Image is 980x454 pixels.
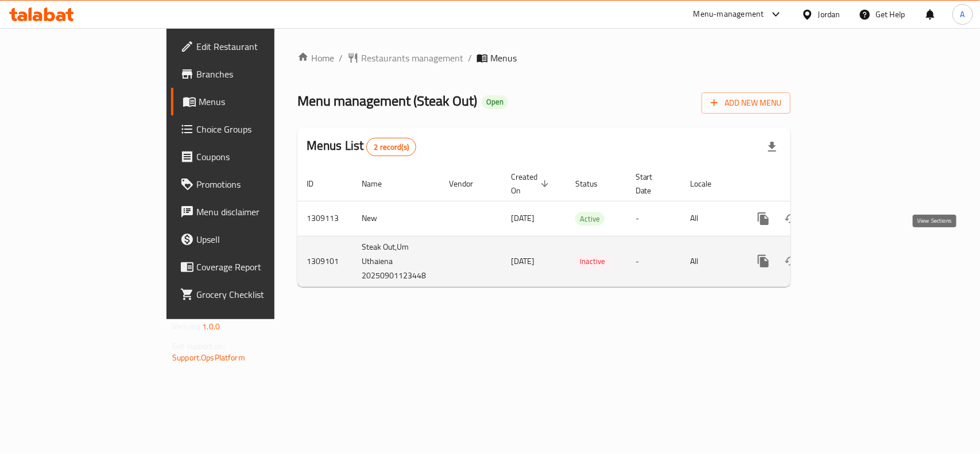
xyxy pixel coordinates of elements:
[196,260,321,274] span: Coverage Report
[199,95,321,108] span: Menus
[196,205,321,219] span: Menu disclaimer
[171,88,330,115] a: Menus
[297,166,869,287] table: enhanced table
[171,253,330,281] a: Coverage Report
[777,247,805,275] button: Change Status
[171,60,330,88] a: Branches
[511,211,534,226] span: [DATE]
[196,177,321,191] span: Promotions
[202,319,220,334] span: 1.0.0
[361,51,463,65] span: Restaurants management
[171,33,330,60] a: Edit Restaurant
[171,115,330,143] a: Choice Groups
[297,88,477,114] span: Menu management ( Steak Out )
[347,51,463,65] a: Restaurants management
[482,95,508,109] div: Open
[626,201,681,236] td: -
[694,7,764,21] div: Menu-management
[468,51,472,65] li: /
[196,288,321,301] span: Grocery Checklist
[575,212,605,226] span: Active
[362,177,397,191] span: Name
[449,177,488,191] span: Vendor
[511,254,534,269] span: [DATE]
[171,170,330,198] a: Promotions
[339,51,343,65] li: /
[575,255,610,268] span: Inactive
[172,339,225,354] span: Get support on:
[960,8,965,21] span: A
[490,51,517,65] span: Menus
[702,92,791,114] button: Add New Menu
[172,350,245,365] a: Support.OpsPlatform
[196,232,321,246] span: Upsell
[626,236,681,286] td: -
[171,281,330,308] a: Grocery Checklist
[741,166,869,201] th: Actions
[196,40,321,53] span: Edit Restaurant
[681,201,741,236] td: All
[777,205,805,232] button: Change Status
[711,96,781,110] span: Add New Menu
[758,133,786,161] div: Export file
[511,170,552,197] span: Created On
[171,226,330,253] a: Upsell
[171,143,330,170] a: Coupons
[172,319,200,334] span: Version:
[681,236,741,286] td: All
[818,8,840,21] div: Jordan
[307,137,416,156] h2: Menus List
[307,177,328,191] span: ID
[367,142,416,153] span: 2 record(s)
[750,205,777,232] button: more
[196,122,321,136] span: Choice Groups
[353,236,440,286] td: Steak Out,Um Uthaiena 20250901123448
[575,212,605,226] div: Active
[636,170,668,197] span: Start Date
[366,138,416,156] div: Total records count
[575,177,613,191] span: Status
[171,198,330,226] a: Menu disclaimer
[691,177,727,191] span: Locale
[353,201,440,236] td: New
[196,150,321,164] span: Coupons
[482,97,508,107] span: Open
[196,67,321,81] span: Branches
[750,247,777,275] button: more
[297,51,791,65] nav: breadcrumb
